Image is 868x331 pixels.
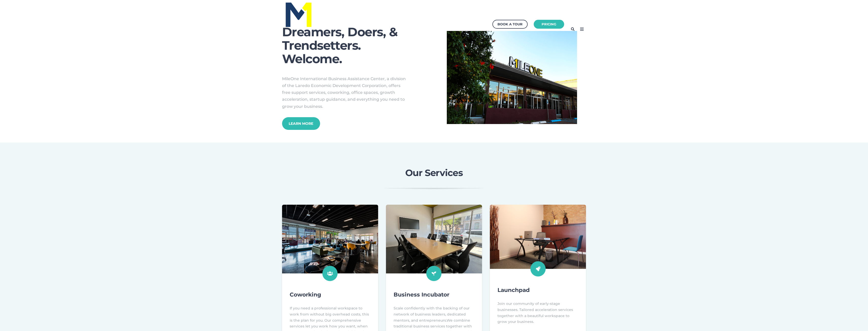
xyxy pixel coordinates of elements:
span: Scale confidently with the backing of our network of business leaders, dedicated mentors, and ent... [394,306,470,323]
h4: Launchpad [497,286,578,294]
h2: Our Services [302,168,566,178]
a: Learn More [282,117,320,130]
h4: Business Incubator [394,291,474,299]
a: Pricing [534,20,564,29]
span: Join our community of early-stage businesses. Tailored acceleration services together with a beau... [497,301,573,324]
img: MileOne coworking space [282,205,378,273]
span: MileOne International Business Assistance Center, a division of the Laredo Economic Development C... [282,76,406,109]
img: Canva Design DAFZb0Spo9U [447,31,577,124]
div: Book a Tour [497,21,523,27]
h1: Dreamers, Doers, & Trendsetters. Welcome. [282,25,421,65]
img: MileOne Blue_Yellow Logo [285,1,313,28]
img: MileOne meeting room conference room [386,205,482,273]
h4: Coworking [290,291,371,299]
img: MileOne office photo [490,205,586,269]
a: Book a Tour [492,20,528,29]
